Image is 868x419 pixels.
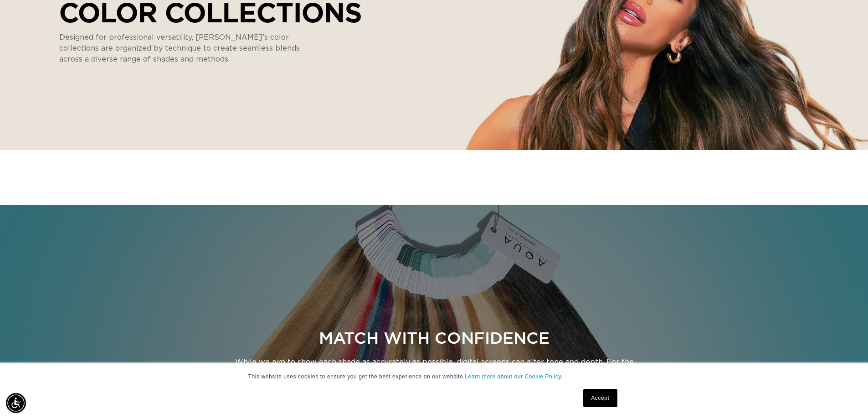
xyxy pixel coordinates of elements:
[59,32,324,65] p: Designed for professional versatility, [PERSON_NAME]’s color collections are organized by techniq...
[6,393,26,413] div: Accessibility Menu
[465,373,563,380] a: Learn more about our Cookie Policy.
[231,328,637,347] p: MATCH WITH CONFIDENCE
[583,389,617,407] a: Accept
[248,372,620,381] p: This website uses cookies to ensure you get the best experience on our website.
[231,357,637,378] p: While we aim to show each shade as accurately as possible, digital screens can alter tone and dep...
